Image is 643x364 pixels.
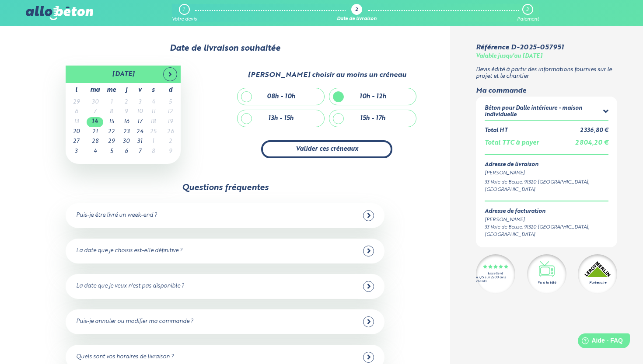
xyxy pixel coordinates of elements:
[172,17,197,22] div: Votre devis
[119,83,133,97] th: j
[66,117,87,127] td: 13
[485,139,539,147] div: Total TTC à payer
[526,7,528,13] div: 3
[360,93,386,101] div: 10h - 12h
[565,330,633,354] iframe: Help widget launcher
[133,147,147,157] td: 7
[76,319,193,325] div: Puis-je annuler ou modifier ma commande ?
[147,97,160,107] td: 4
[87,107,103,117] td: 7
[26,6,93,20] img: allobéton
[103,137,119,147] td: 29
[485,170,608,177] div: [PERSON_NAME]
[133,97,147,107] td: 3
[119,117,133,127] td: 16
[119,137,133,147] td: 30
[103,107,119,117] td: 8
[133,137,147,147] td: 31
[160,117,181,127] td: 19
[87,137,103,147] td: 28
[360,115,385,122] div: 15h - 17h
[119,127,133,137] td: 23
[66,83,87,97] th: l
[485,128,507,134] div: Total HT
[103,147,119,157] td: 5
[66,147,87,157] td: 3
[76,283,184,290] div: La date que je veux n'est pas disponible ?
[66,107,87,117] td: 6
[119,107,133,117] td: 9
[267,93,295,101] div: 08h - 10h
[87,97,103,107] td: 30
[355,7,358,13] div: 2
[485,162,608,168] div: Adresse de livraison
[575,140,608,146] span: 2 804,20 €
[87,127,103,137] td: 21
[580,128,608,134] div: 2 336,80 €
[119,147,133,157] td: 6
[147,83,160,97] th: s
[517,4,539,22] a: 3 Paiement
[160,107,181,117] td: 12
[147,107,160,117] td: 11
[172,4,197,22] a: 1 Votre devis
[133,117,147,127] td: 17
[183,7,185,13] div: 1
[133,127,147,137] td: 24
[147,147,160,157] td: 8
[87,66,160,83] th: [DATE]
[147,127,160,137] td: 25
[66,137,87,147] td: 27
[517,17,539,22] div: Paiement
[485,105,608,120] summary: Béton pour Dalle intérieure - maison individuelle
[160,97,181,107] td: 5
[485,179,608,194] div: 33 Voie de Beuze, 91320 [GEOGRAPHIC_DATA], [GEOGRAPHIC_DATA]
[485,208,608,215] div: Adresse de facturation
[147,137,160,147] td: 1
[476,276,515,284] div: 4.7/5 sur 2300 avis clients
[103,83,119,97] th: me
[87,117,103,127] td: 14
[476,67,617,80] p: Devis édité à partir des informations fournies sur le projet et le chantier
[538,280,556,285] div: Vu à la télé
[133,107,147,117] td: 10
[160,83,181,97] th: d
[76,212,157,219] div: Puis-je être livré un week-end ?
[26,44,424,53] div: Date de livraison souhaitée
[160,127,181,137] td: 26
[488,272,503,276] div: Excellent
[66,97,87,107] td: 29
[133,83,147,97] th: v
[476,44,564,52] div: Référence D-2025-057951
[485,216,608,224] div: [PERSON_NAME]
[337,17,377,22] div: Date de livraison
[103,97,119,107] td: 1
[87,83,103,97] th: ma
[76,248,182,254] div: La date que je choisis est-elle définitive ?
[268,115,294,122] div: 13h - 15h
[589,280,606,285] div: Partenaire
[160,137,181,147] td: 2
[76,354,174,361] div: Quels sont vos horaires de livraison ?
[103,127,119,137] td: 22
[476,53,542,60] div: Valable jusqu'au [DATE]
[103,117,119,127] td: 15
[87,147,103,157] td: 4
[337,4,377,22] a: 2 Date de livraison
[182,183,269,193] div: Questions fréquentes
[160,147,181,157] td: 9
[119,97,133,107] td: 2
[66,127,87,137] td: 20
[248,71,406,79] div: [PERSON_NAME] choisir au moins un créneau
[147,117,160,127] td: 18
[476,87,617,95] div: Ma commande
[485,105,603,118] div: Béton pour Dalle intérieure - maison individuelle
[485,224,608,239] div: 33 Voie de Beuze, 91320 [GEOGRAPHIC_DATA], [GEOGRAPHIC_DATA]
[261,140,392,158] button: Valider ces créneaux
